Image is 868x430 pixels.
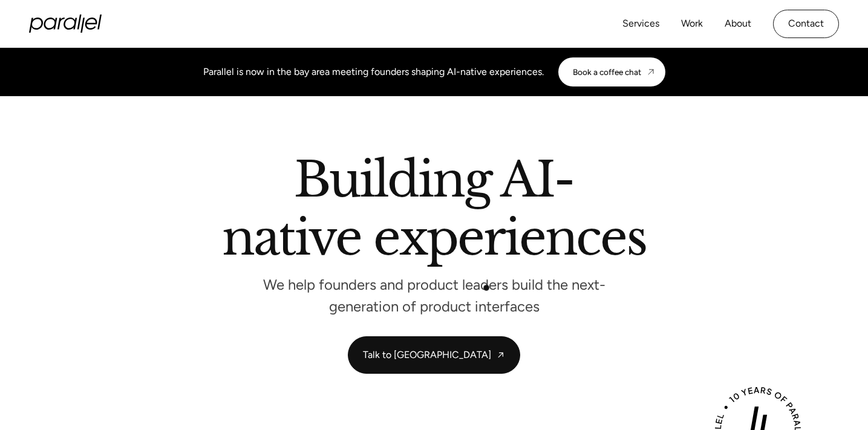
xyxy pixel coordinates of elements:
img: CTA arrow image [646,67,656,77]
a: Services [622,15,659,33]
a: Work [681,15,703,33]
div: Book a coffee chat [573,67,641,77]
a: home [29,15,102,33]
a: About [725,15,751,33]
div: Parallel is now in the bay area meeting founders shaping AI-native experiences. [203,65,544,79]
p: We help founders and product leaders build the next-generation of product interfaces [253,280,616,312]
a: Book a coffee chat [558,57,665,86]
a: Contact [773,10,839,38]
h2: Building AI-native experiences [90,157,779,267]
